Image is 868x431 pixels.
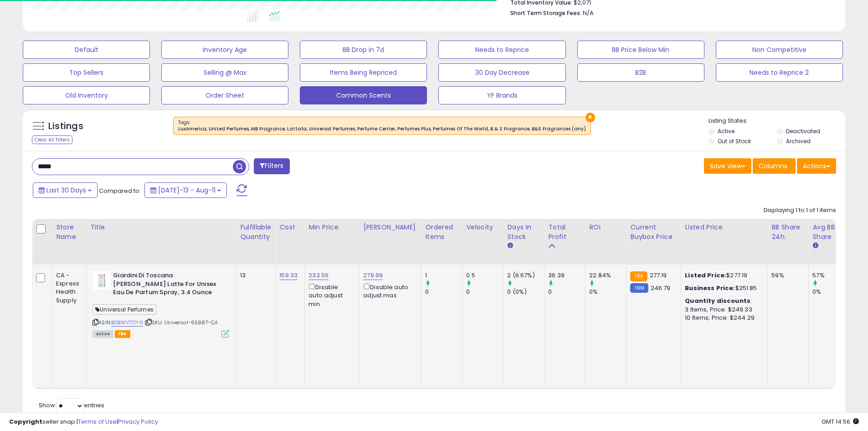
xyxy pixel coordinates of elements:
small: Days In Stock. [507,242,513,250]
span: Compared to: [99,187,141,195]
a: 159.33 [279,271,298,280]
button: 30 Day Decrease [438,63,565,82]
button: Order Sheet [161,86,288,104]
div: 1 [425,271,462,280]
span: 277.19 [650,271,667,280]
small: FBM [630,283,648,293]
div: 36.39 [548,271,585,280]
button: B2B [577,63,704,82]
label: Archived [786,137,811,145]
span: [DATE]-13 - Aug-11 [158,186,216,195]
img: 21WRMG5TZZL._SL40_.jpg [92,271,111,290]
span: Columns [759,161,787,171]
div: : [685,297,760,305]
div: ROI [589,223,622,232]
button: Inventory Age [161,41,288,59]
div: $251.85 [685,284,760,292]
button: [DATE]-13 - Aug-11 [144,182,227,198]
span: 246.79 [651,284,671,292]
div: 13 [240,271,268,280]
small: FBA [630,271,647,281]
span: All listings currently available for purchase on Amazon [92,330,113,338]
button: Filters [254,158,289,174]
a: 279.99 [363,271,383,280]
button: Non Competitive [716,41,843,59]
div: [PERSON_NAME] [363,223,417,232]
div: 3 Items, Price: $249.33 [685,306,760,314]
div: 0 [425,288,462,296]
button: Old Inventory [23,86,150,104]
button: Top Sellers [23,63,150,82]
button: Actions [797,158,836,174]
button: Needs to Reprice 2 [716,63,843,82]
div: Total Profit [548,223,581,242]
div: Disable auto adjust min [308,282,352,308]
div: Clear All Filters [32,135,72,144]
p: Listing States: [709,117,845,125]
button: Items Being Repriced [300,63,427,82]
h5: Listings [48,120,83,133]
button: YF Brands [438,86,565,104]
div: Displaying 1 to 1 of 1 items [764,206,836,215]
div: 0% [589,288,626,296]
span: 2025-09-12 14:56 GMT [822,417,859,426]
strong: Copyright [9,417,42,426]
span: Tags : [178,119,586,133]
button: Selling @ Max [161,63,288,82]
a: B0BWV771Y9 [111,319,143,327]
div: 10 Items, Price: $244.29 [685,314,760,322]
div: Velocity [466,223,499,232]
div: 59% [771,271,801,280]
div: Disable auto adjust max [363,282,414,300]
b: Business Price: [685,284,735,292]
div: seller snap | | [9,418,158,426]
small: Avg BB Share. [812,242,818,250]
div: Listed Price [685,223,764,232]
span: | SKU: Universal-65887-CA [144,319,218,326]
div: 2 (6.67%) [507,271,544,280]
div: 22.84% [589,271,626,280]
div: ASIN: [92,271,229,337]
div: 0 (0%) [507,288,544,296]
label: Out of Stock [718,137,751,145]
div: Fulfillable Quantity [240,223,272,242]
div: Min Price [308,223,355,232]
button: Last 30 Days [33,182,98,198]
button: BB Price Below Min [577,41,704,59]
div: 0 [466,288,503,296]
div: BB Share 24h. [771,223,805,242]
button: Common Scents [300,86,427,104]
span: N/A [583,9,594,17]
b: Giardini Di Toscana [PERSON_NAME] Latte For Unisex Eau De Parfum Spray, 3.4 Ounce [113,271,224,299]
div: CA - Express Health Supply [56,271,79,305]
span: Universal Perfumes [92,304,156,315]
span: Show: entries [39,401,104,410]
b: Quantity discounts [685,296,750,305]
div: Current Buybox Price [630,223,677,242]
button: × [586,113,595,122]
button: Default [23,41,150,59]
div: LuxAmerica, United Perfumes, MB Fragrance, Lattafa, Universal Perfumes, Perfume Center, Perfumes ... [178,126,586,132]
b: Listed Price: [685,271,726,280]
div: Cost [279,223,301,232]
div: Days In Stock [507,223,540,242]
label: Active [718,127,734,135]
div: Avg BB Share [812,223,846,242]
span: Last 30 Days [46,186,86,195]
b: Short Term Storage Fees: [510,9,581,17]
div: $277.19 [685,271,760,280]
a: 233.56 [308,271,329,280]
div: Ordered Items [425,223,458,242]
span: FBA [115,330,130,338]
button: BB Drop in 7d [300,41,427,59]
div: 57% [812,271,849,280]
div: 0.5 [466,271,503,280]
button: Save View [704,158,751,174]
button: Needs to Reprice [438,41,565,59]
label: Deactivated [786,127,820,135]
div: Store Name [56,223,82,242]
a: Privacy Policy [118,417,158,426]
div: 0% [812,288,849,296]
button: Columns [753,158,796,174]
div: 0 [548,288,585,296]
